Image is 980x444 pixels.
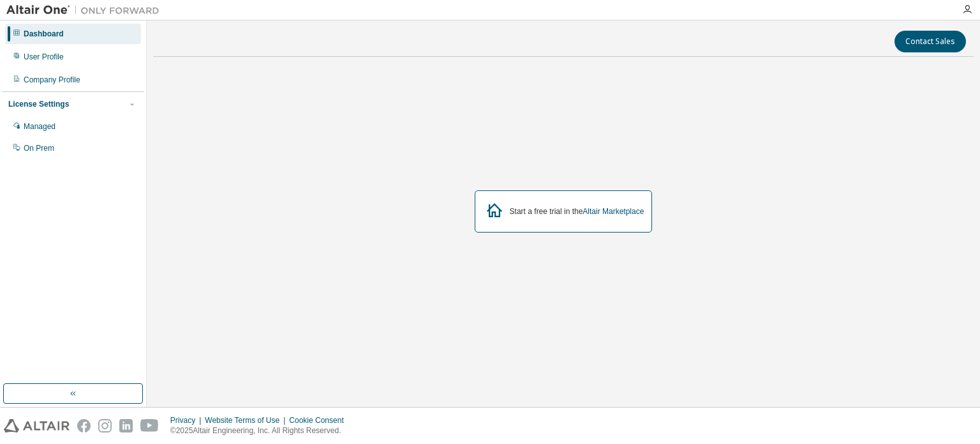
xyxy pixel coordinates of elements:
[77,419,91,433] img: facebook.svg
[24,121,56,132] div: Managed
[98,419,112,433] img: instagram.svg
[510,206,644,217] div: Start a free trial in the
[289,415,351,425] div: Cookie Consent
[205,415,289,425] div: Website Terms of Use
[8,99,69,109] div: License Settings
[24,52,64,62] div: User Profile
[6,4,166,17] img: Altair One
[170,415,205,425] div: Privacy
[24,29,64,39] div: Dashboard
[24,143,54,153] div: On Prem
[140,419,159,433] img: youtube.svg
[4,419,70,433] img: altair_logo.svg
[119,419,133,433] img: linkedin.svg
[24,75,80,85] div: Company Profile
[170,425,352,436] p: © 2025 Altair Engineering, Inc. All Rights Reserved.
[583,207,644,216] a: Altair Marketplace
[895,31,966,52] button: Contact Sales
